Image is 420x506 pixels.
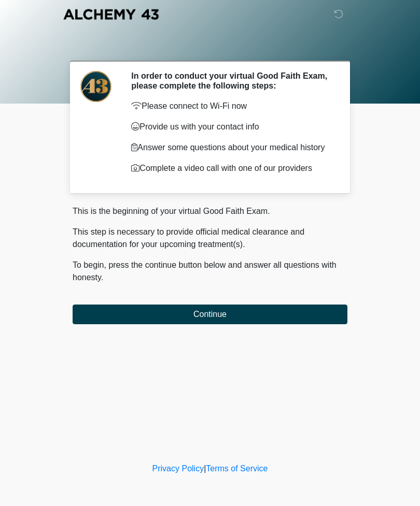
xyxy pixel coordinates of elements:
a: Terms of Service [206,464,268,473]
h2: In order to conduct your virtual Good Faith Exam, please complete the following steps: [131,71,332,91]
img: Agent Avatar [80,71,111,102]
p: Please connect to Wi-Fi now [131,100,332,112]
p: To begin, press the continue button below and answer all questions with honesty. [73,259,347,284]
p: Provide us with your contact info [131,121,332,133]
p: This step is necessary to provide official medical clearance and documentation for your upcoming ... [73,226,347,251]
p: This is the beginning of your virtual Good Faith Exam. [73,205,347,218]
a: Privacy Policy [152,464,204,473]
button: Continue [73,305,347,324]
h1: ‎ ‎ ‎ ‎ [65,37,355,56]
p: Complete a video call with one of our providers [131,162,332,175]
img: Alchemy 43 Logo [62,8,160,21]
p: Answer some questions about your medical history [131,141,332,154]
a: | [204,464,206,473]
